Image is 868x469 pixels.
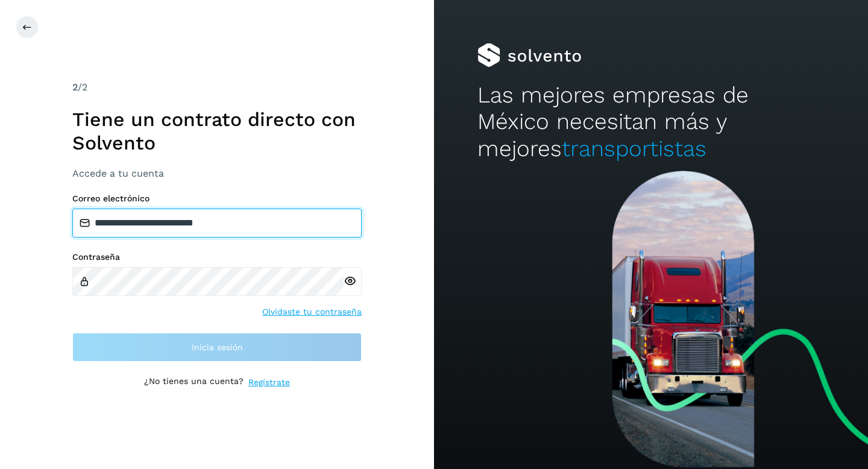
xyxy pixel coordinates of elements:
p: ¿No tienes una cuenta? [144,376,244,389]
span: Inicia sesión [192,343,243,351]
label: Contraseña [72,252,362,262]
a: Olvidaste tu contraseña [262,306,362,318]
h3: Accede a tu cuenta [72,168,362,179]
div: /2 [72,80,362,95]
label: Correo electrónico [72,194,362,204]
h2: Las mejores empresas de México necesitan más y mejores [477,82,825,162]
a: Regístrate [248,376,290,389]
span: 2 [72,81,78,93]
button: Inicia sesión [72,333,362,362]
h1: Tiene un contrato directo con Solvento [72,108,362,154]
span: transportistas [562,136,706,162]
